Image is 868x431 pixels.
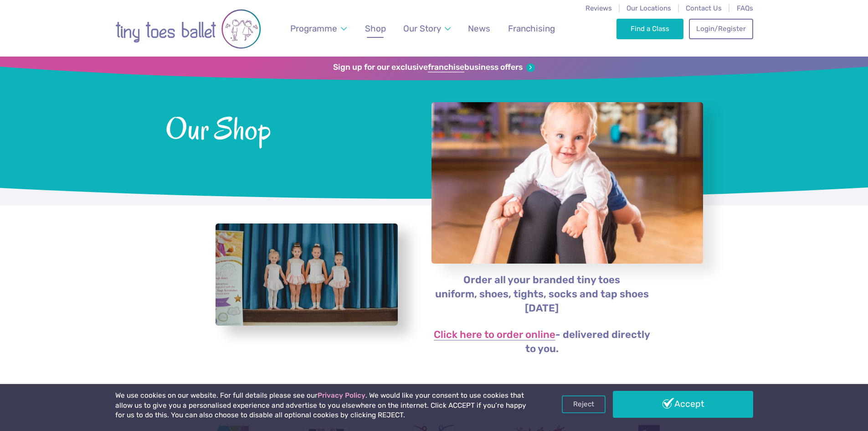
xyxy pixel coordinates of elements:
[562,395,606,413] a: Reject
[428,62,464,73] strong: franchise
[115,6,261,52] img: tiny toes ballet
[613,391,753,417] a: Accept
[286,18,351,39] a: Programme
[165,109,407,146] span: Our Shop
[333,62,535,73] a: Sign up for our exclusivefranchisebusiness offers
[508,23,555,34] span: Franchising
[468,23,490,34] span: News
[616,19,683,39] a: Find a Class
[216,223,398,326] a: View full-size image
[318,391,365,400] a: Privacy Policy
[365,23,386,34] span: Shop
[403,23,441,34] span: Our Story
[399,18,455,39] a: Our Story
[431,273,653,316] p: Order all your branded tiny toes uniform, shoes, tights, socks and tap shoes [DATE]
[503,18,559,39] a: Franchising
[290,23,337,34] span: Programme
[586,4,612,12] a: Reviews
[686,4,722,12] a: Contact Us
[360,18,390,39] a: Shop
[737,4,753,12] a: FAQs
[464,18,495,39] a: News
[434,330,555,341] a: Click here to order online
[431,328,653,356] p: - delivered directly to you.
[627,4,671,12] a: Our Locations
[115,391,530,421] p: We use cookies on our website. For full details please see our . We would like your consent to us...
[689,19,753,39] a: Login/Register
